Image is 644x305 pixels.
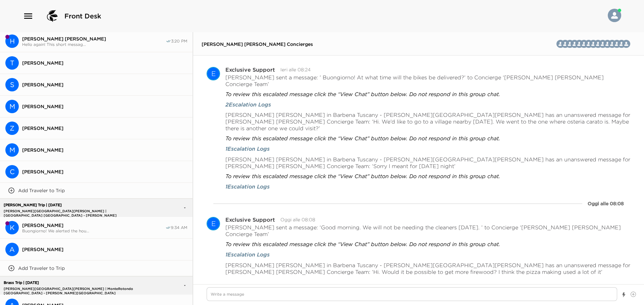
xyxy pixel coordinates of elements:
div: Sara Paxton [5,78,19,91]
div: C [5,165,19,178]
img: A [585,40,593,48]
div: Hays Holladay [5,34,19,48]
p: [PERSON_NAME] sent a message: ’ Buongiorno! At what time will the bikes be delivered?’ to Concier... [225,74,631,87]
div: Oggi alle 08:08 [588,200,624,207]
p: [PERSON_NAME] [PERSON_NAME] in Barbena Tuscany - [PERSON_NAME][GEOGRAPHIC_DATA][PERSON_NAME] has ... [225,111,631,132]
p: [PERSON_NAME] sent a message: ‘Good morning. We will not be needing the cleaners [DATE]. ’ to Con... [225,224,631,237]
div: M [5,143,19,157]
div: Vesna Vick [566,40,574,48]
span: [PERSON_NAME] [22,222,165,228]
div: Exclusive Support [225,217,275,222]
div: Alessia Frosali [585,40,593,48]
div: S [5,78,19,91]
img: G [575,40,583,48]
div: A [5,243,19,256]
div: M [5,100,19,113]
span: To review this escalated message click the “View Chat” button below. Do not respond in this group... [225,135,500,142]
img: C [622,40,630,48]
textarea: Write a message [207,287,617,301]
div: Michael Thurman [5,100,19,113]
div: Davide Poli [571,40,579,48]
p: Brass Trip | [DATE] [2,281,147,285]
div: E [207,217,219,230]
p: Add Traveler to Trip [18,265,65,271]
span: Buongiorno! We alerted the hou... [22,228,165,233]
span: [PERSON_NAME] [22,60,187,66]
span: [PERSON_NAME] [PERSON_NAME] [22,36,166,42]
div: Valeriia Iurkov's Concierge [561,40,569,48]
div: Francesca Dogali [589,40,597,48]
p: [PERSON_NAME][GEOGRAPHIC_DATA][PERSON_NAME] | MonteRotondo [GEOGRAPHIC_DATA] - [PERSON_NAME][GEOG... [2,287,147,291]
img: User [608,9,621,22]
div: Arianna Paluffi [556,40,565,48]
img: logo [44,8,60,24]
div: E [207,67,219,80]
img: S [594,40,602,48]
div: Kip Wadsworth [5,221,19,234]
span: Hello again! This short messag... [22,42,166,47]
span: [PERSON_NAME] [22,103,187,109]
div: K [5,221,19,234]
span: Front Desk [64,11,101,21]
button: 1Escalation Logs [225,145,270,152]
p: [PERSON_NAME][GEOGRAPHIC_DATA][PERSON_NAME] | [GEOGRAPHIC_DATA] [GEOGRAPHIC_DATA] - [PERSON_NAME]... [2,209,147,213]
img: F [589,40,597,48]
img: B [599,40,607,48]
div: Ann Wadsworth [5,243,19,256]
img: D [571,40,579,48]
span: [PERSON_NAME] [PERSON_NAME] Concierges [202,41,313,47]
time: 2025-10-02T06:24:52.798Z [280,67,311,73]
span: [PERSON_NAME] [22,125,187,131]
span: [PERSON_NAME] [22,147,187,153]
span: To review this escalated message click the “View Chat” button below. Do not respond in this group... [225,241,500,247]
div: T [5,56,19,70]
span: To review this escalated message click the “View Chat” button below. Do not respond in this group... [225,91,500,97]
div: Exclusive Support [207,67,220,80]
div: Isabella Palombo [580,40,588,48]
span: [PERSON_NAME] [22,82,187,88]
p: Add Traveler to Trip [18,187,65,194]
div: Caitlin Lennon [5,165,19,178]
img: A [556,40,565,48]
button: CCRCABSFAIGDVVA [604,37,636,51]
div: Gessica Fabbrucci [575,40,583,48]
button: Show templates [622,289,626,301]
div: Tucker Madey [5,56,19,70]
span: [PERSON_NAME] [22,169,187,175]
img: V [566,40,574,48]
span: [PERSON_NAME] [22,246,187,252]
p: [PERSON_NAME] Trip | [DATE] [2,203,147,207]
span: 2 Escalation Logs [225,101,271,108]
span: To review this escalated message click the “View Chat” button below. Do not respond in this group... [225,173,500,179]
div: Exclusive Support [225,67,275,72]
div: Z [5,122,19,135]
span: 1 Escalation Logs [225,251,270,258]
button: 1Escalation Logs [225,183,270,190]
span: 3:20 PM [171,39,187,44]
div: H [5,34,19,48]
div: Zach Cregger [5,122,19,135]
span: 9:34 AM [171,225,187,230]
div: Mike Garber [5,143,19,157]
button: 2Escalation Logs [225,101,271,108]
div: Exclusive Support [207,217,220,230]
p: [PERSON_NAME] [PERSON_NAME] in Barbena Tuscany - [PERSON_NAME][GEOGRAPHIC_DATA][PERSON_NAME] has ... [225,156,631,169]
img: I [580,40,588,48]
button: 1Escalation Logs [225,251,270,258]
img: V [561,40,569,48]
div: Barbara Casini [599,40,607,48]
div: Casali di Casole Concierge Team [622,40,630,48]
span: 1 Escalation Logs [225,145,270,152]
time: 2025-10-03T06:08:02.121Z [280,217,315,223]
p: [PERSON_NAME] [PERSON_NAME] in Barbena Tuscany - [PERSON_NAME][GEOGRAPHIC_DATA][PERSON_NAME] has ... [225,262,631,275]
span: 1 Escalation Logs [225,183,270,190]
div: Simona Gentilezza [594,40,602,48]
